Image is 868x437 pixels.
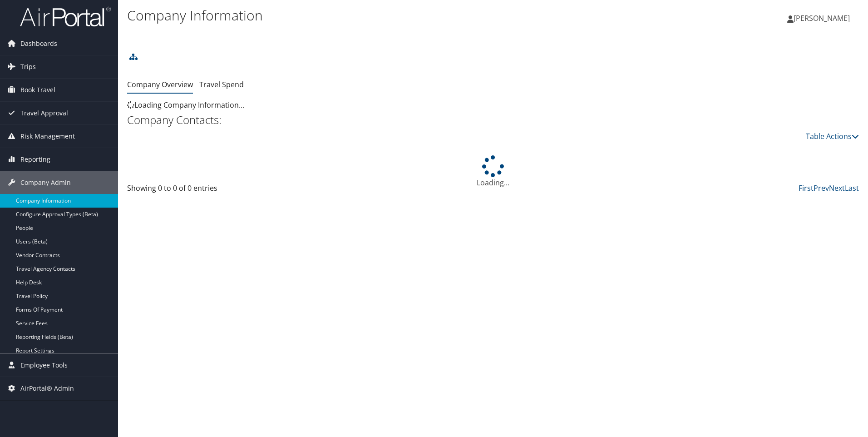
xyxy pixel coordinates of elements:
div: Loading... [127,155,859,188]
h1: Company Information [127,6,615,25]
a: Next [829,183,845,193]
span: Loading Company Information... [127,100,244,110]
a: Last [845,183,859,193]
span: [PERSON_NAME] [794,13,850,23]
span: Book Travel [20,79,55,101]
a: Travel Spend [199,79,244,89]
span: Employee Tools [20,354,68,377]
span: Company Admin [20,171,71,194]
a: [PERSON_NAME] [787,5,859,32]
span: Trips [20,55,36,78]
span: Travel Approval [20,102,68,124]
img: airportal-logo.png [20,6,111,27]
a: First [799,183,814,193]
h2: Company Contacts: [127,112,859,128]
span: Dashboards [20,32,57,55]
a: Company Overview [127,79,193,89]
a: Prev [814,183,829,193]
span: AirPortal® Admin [20,377,74,400]
div: Showing 0 to 0 of 0 entries [127,183,300,198]
span: Risk Management [20,125,75,148]
a: Table Actions [806,131,859,141]
span: Reporting [20,148,50,171]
